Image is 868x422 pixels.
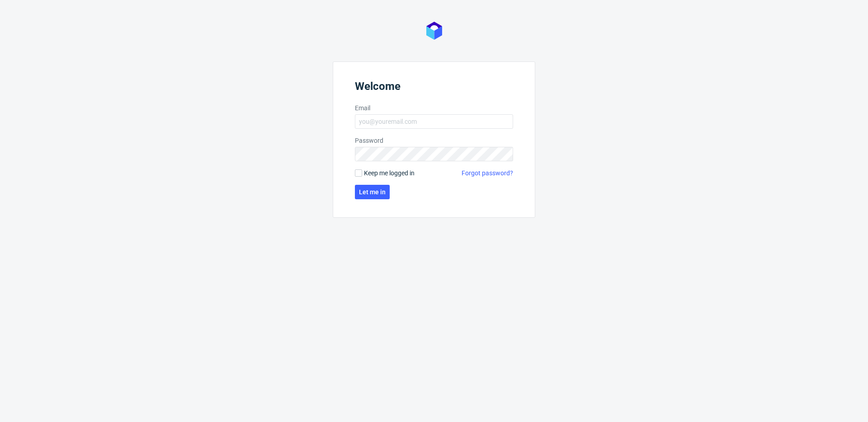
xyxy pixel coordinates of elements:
header: Welcome [355,80,513,96]
span: Let me in [359,189,386,195]
label: Password [355,136,513,145]
input: you@youremail.com [355,114,513,129]
button: Let me in [355,185,390,199]
label: Email [355,103,513,113]
a: Forgot password? [462,169,513,178]
span: Keep me logged in [364,169,415,178]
